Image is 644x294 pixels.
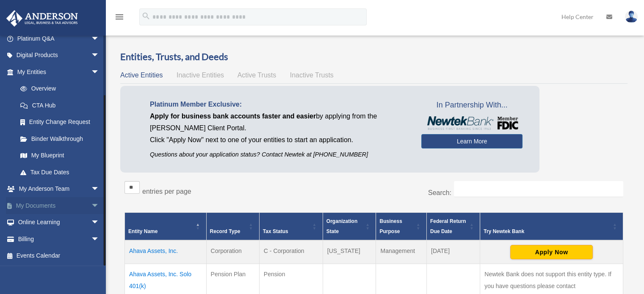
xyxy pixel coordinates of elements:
span: arrow_drop_down [91,214,108,231]
th: Organization State: Activate to sort [323,212,376,240]
span: Active Entities [120,71,163,79]
i: search [141,11,151,21]
p: Click "Apply Now" next to one of your entities to start an application. [150,134,409,146]
span: Business Purpose [379,218,402,234]
a: Billingarrow_drop_down [6,231,112,247]
th: Record Type: Activate to sort [206,212,259,240]
th: Try Newtek Bank : Activate to sort [480,212,623,240]
label: Search: [428,189,451,196]
label: entries per page [142,188,191,195]
h3: Entities, Trusts, and Deeds [120,50,627,63]
td: Management [376,240,426,264]
a: Entity Change Request [12,114,108,131]
a: My Anderson Teamarrow_drop_down [6,181,112,198]
a: Overview [12,80,104,97]
p: Questions about your application status? Contact Newtek at [PHONE_NUMBER] [150,149,409,160]
a: Binder Walkthrough [12,130,108,147]
a: Events Calendar [6,247,112,264]
span: Inactive Entities [177,71,224,79]
span: Record Type [210,228,240,234]
td: [US_STATE] [323,240,376,264]
a: Learn More [421,134,522,148]
span: Federal Return Due Date [430,218,466,234]
img: User Pic [625,11,638,23]
td: [DATE] [426,240,480,264]
td: Ahava Assets, Inc. [125,240,207,264]
th: Entity Name: Activate to invert sorting [125,212,207,240]
td: C - Corporation [259,240,323,264]
div: Try Newtek Bank [484,226,610,236]
span: Organization State [326,218,357,234]
span: Inactive Trusts [290,71,334,79]
a: Platinum Q&Aarrow_drop_down [6,30,112,47]
a: Digital Productsarrow_drop_down [6,47,112,64]
th: Federal Return Due Date: Activate to sort [426,212,480,240]
span: arrow_drop_down [91,231,108,248]
img: NewtekBankLogoSM.png [426,116,518,130]
td: Corporation [206,240,259,264]
a: CTA Hub [12,97,108,114]
a: menu [114,15,124,22]
p: Platinum Member Exclusive: [150,99,409,110]
a: Online Learningarrow_drop_down [6,214,112,231]
span: Apply for business bank accounts faster and easier [150,113,316,120]
span: arrow_drop_down [91,47,108,64]
a: Tax Due Dates [12,164,108,181]
i: menu [114,12,124,22]
span: Entity Name [128,228,158,234]
button: Apply Now [510,245,593,259]
a: My Blueprint [12,147,108,164]
th: Business Purpose: Activate to sort [376,212,426,240]
span: arrow_drop_down [91,30,108,47]
a: My Documentsarrow_drop_down [6,197,112,214]
p: by applying from the [PERSON_NAME] Client Portal. [150,110,409,134]
img: Anderson Advisors Platinum Portal [4,10,80,27]
a: My Entitiesarrow_drop_down [6,63,108,80]
span: Active Trusts [238,71,276,79]
span: Tax Status [263,228,288,234]
span: arrow_drop_down [91,181,108,198]
span: In Partnership With... [421,99,522,112]
span: arrow_drop_down [91,63,108,81]
th: Tax Status: Activate to sort [259,212,323,240]
span: arrow_drop_down [91,197,108,214]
